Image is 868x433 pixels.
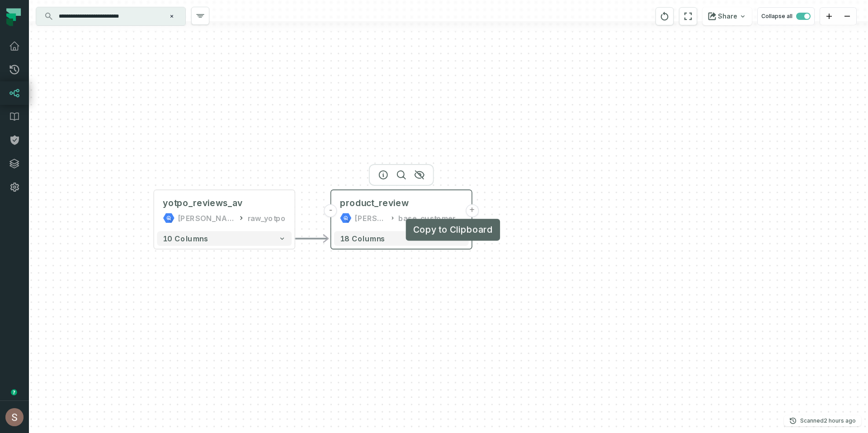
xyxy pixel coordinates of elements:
div: raw_yotpo [248,212,286,224]
p: Scanned [800,416,856,425]
div: Tooltip anchor [10,388,18,396]
span: 10 columns [163,234,208,243]
div: yotpo_reviews_av [163,198,242,209]
div: juul-warehouse [354,212,387,224]
button: Collapse all [757,7,815,25]
button: zoom out [838,8,856,25]
div: juul-warehouse [178,212,235,224]
div: product_review [340,198,409,209]
div: Copy to Clipboard [406,219,500,241]
button: + [465,204,478,217]
button: Scanned[DATE] 12:09:22 PM [784,415,861,426]
button: zoom in [820,8,838,25]
span: 18 columns [340,234,385,243]
relative-time: Sep 16, 2025, 12:09 PM GMT+3 [824,417,856,424]
button: Share [703,7,752,25]
button: Clear search query [167,12,176,21]
div: base_customer_health_events [398,212,463,224]
button: - [324,204,337,217]
img: avatar of Shay Gafniel [5,408,24,426]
